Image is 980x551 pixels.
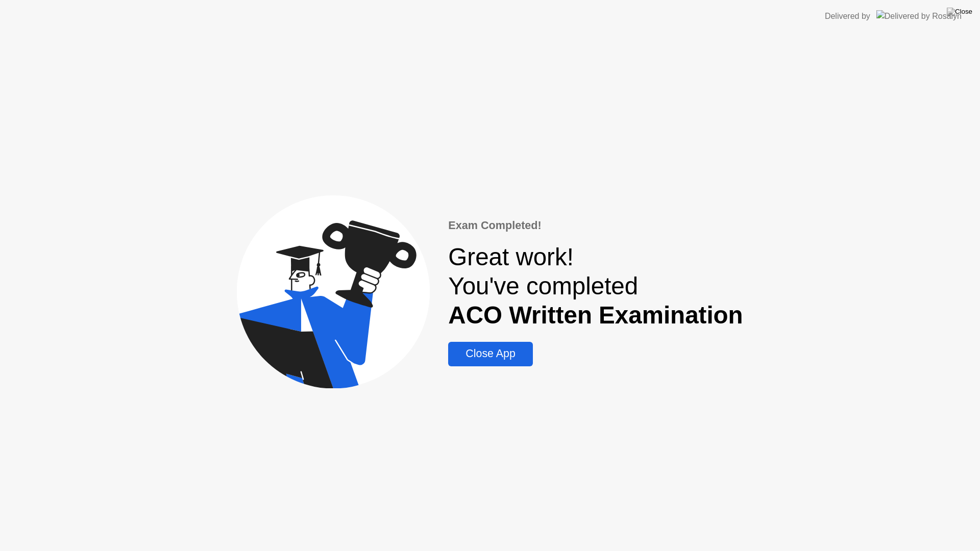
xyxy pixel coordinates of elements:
[448,342,532,366] button: Close App
[451,347,529,360] div: Close App
[947,8,972,16] img: Close
[876,10,962,22] img: Delivered by Rosalyn
[448,302,743,329] b: ACO Written Examination
[448,217,743,234] div: Exam Completed!
[448,242,743,330] div: Great work! You've completed
[825,10,870,22] div: Delivered by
